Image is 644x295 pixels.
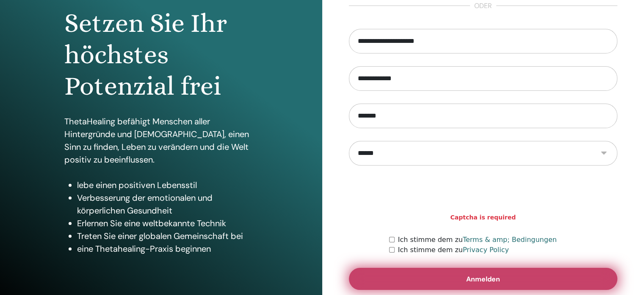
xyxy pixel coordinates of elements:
[349,268,618,290] button: Anmelden
[466,275,500,284] span: Anmelden
[77,217,258,230] li: Erlernen Sie eine weltbekannte Technik
[463,246,509,254] a: Privacy Policy
[450,213,516,222] strong: Captcha is required
[470,1,496,11] span: oder
[64,115,258,166] p: ThetaHealing befähigt Menschen aller Hintergründe und [DEMOGRAPHIC_DATA], einen Sinn zu finden, L...
[398,245,509,255] label: Ich stimme dem zu
[463,236,557,244] a: Terms & amp; Bedingungen
[64,8,258,102] h1: Setzen Sie Ihr höchstes Potenzial frei
[77,230,258,242] li: Treten Sie einer globalen Gemeinschaft bei
[77,242,258,255] li: eine Thetahealing-Praxis beginnen
[77,191,258,217] li: Verbesserung der emotionalen und körperlichen Gesundheit
[419,178,547,211] iframe: reCAPTCHA
[77,179,258,191] li: lebe einen positiven Lebensstil
[398,235,557,245] label: Ich stimme dem zu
